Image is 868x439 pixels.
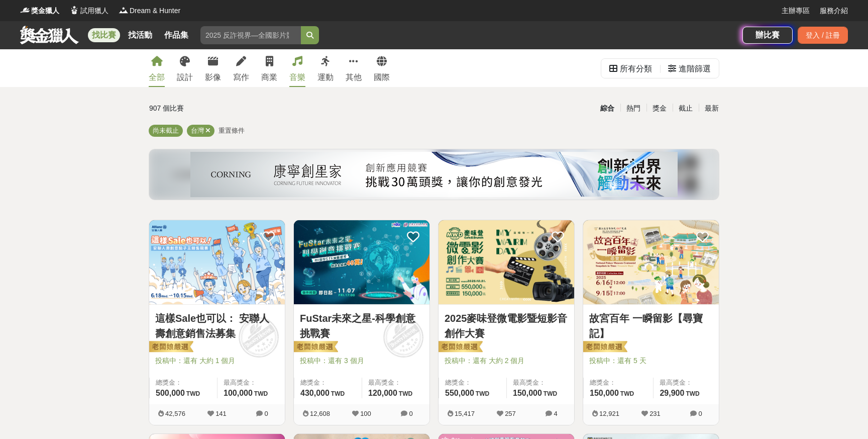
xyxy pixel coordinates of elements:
a: 其他 [346,49,362,87]
span: 獎金獵人 [31,6,59,16]
span: TWD [544,390,557,397]
span: TWD [686,390,699,397]
span: 257 [505,410,516,417]
div: 進階篩選 [679,59,711,79]
a: 運動 [317,49,334,87]
span: 100,000 [224,389,253,397]
div: 其他 [346,71,362,83]
span: 總獎金： [156,378,211,388]
span: 最高獎金： [368,378,423,388]
a: 商業 [261,49,277,87]
img: 450e0687-a965-40c0-abf0-84084e733638.png [190,152,678,197]
img: Logo [20,5,30,15]
span: 120,000 [368,389,397,397]
a: 主辦專區 [782,6,810,16]
span: TWD [331,390,345,397]
span: TWD [186,390,200,397]
span: TWD [399,390,412,397]
div: 商業 [261,71,277,83]
span: 0 [409,410,412,417]
a: 故宮百年 一瞬留影【尋寶記】 [589,311,713,341]
div: 影像 [205,71,221,83]
div: 截止 [673,100,699,117]
div: 907 個比賽 [149,100,339,117]
a: 2025麥味登微電影暨短影音創作大賽 [445,311,568,341]
span: 500,000 [156,389,185,397]
a: 作品集 [160,28,192,42]
div: 音樂 [289,71,305,83]
a: 設計 [177,49,193,87]
span: 最高獎金： [224,378,279,388]
span: 550,000 [445,389,474,397]
img: 老闆娘嚴選 [581,340,627,355]
a: Logo試用獵人 [69,6,108,16]
div: 所有分類 [620,59,652,79]
a: 影像 [205,49,221,87]
img: 老闆娘嚴選 [292,340,338,355]
a: 音樂 [289,49,305,87]
span: TWD [476,390,489,397]
div: 熱門 [620,100,646,117]
span: 4 [554,410,557,417]
div: 寫作 [233,71,249,83]
div: 全部 [149,71,165,83]
span: 15,417 [455,410,475,417]
img: Cover Image [583,220,719,304]
span: 試用獵人 [80,6,108,16]
span: 重置條件 [219,127,245,134]
img: 老闆娘嚴選 [147,340,193,355]
span: 最高獎金： [513,378,568,388]
span: 42,576 [165,410,185,417]
span: 投稿中：還有 5 天 [589,356,713,366]
span: 141 [215,410,227,417]
input: 2025 反詐視界—全國影片競賽 [200,26,301,44]
a: 服務介紹 [820,6,848,16]
img: Logo [69,5,79,15]
div: 運動 [317,71,334,83]
a: 找活動 [124,28,156,42]
img: 老闆娘嚴選 [437,340,483,355]
a: FuStar未來之星-科學創意挑戰賽 [300,311,423,341]
span: 總獎金： [590,378,647,388]
span: 投稿中：還有 3 個月 [300,356,423,366]
img: Cover Image [439,220,574,304]
div: 國際 [374,71,390,83]
span: 12,608 [310,410,330,417]
span: 150,000 [513,389,542,397]
span: 150,000 [590,389,619,397]
span: 台灣 [191,127,204,134]
span: 12,921 [599,410,619,417]
div: 設計 [177,71,193,83]
img: Cover Image [149,220,285,304]
span: 投稿中：還有 大約 2 個月 [445,356,568,366]
span: 231 [649,410,661,417]
img: Cover Image [294,220,429,304]
span: 0 [264,410,268,417]
div: 最新 [699,100,725,117]
span: 430,000 [300,389,330,397]
a: 國際 [374,49,390,87]
span: 投稿中：還有 大約 1 個月 [155,356,279,366]
img: Logo [119,5,129,15]
span: TWD [620,390,634,397]
span: 總獎金： [300,378,356,388]
div: 獎金 [646,100,673,117]
span: 最高獎金： [660,378,713,388]
a: 全部 [149,49,165,87]
div: 綜合 [594,100,620,117]
span: 0 [698,410,702,417]
span: 總獎金： [445,378,500,388]
a: 找比賽 [88,28,120,42]
a: Logo獎金獵人 [20,6,59,16]
span: TWD [254,390,268,397]
a: 這樣Sale也可以： 安聯人壽創意銷售法募集 [155,311,279,341]
span: 尚未截止 [153,127,179,134]
a: LogoDream & Hunter [119,6,180,16]
span: Dream & Hunter [130,6,180,16]
div: 登入 / 註冊 [798,27,848,44]
a: 寫作 [233,49,249,87]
